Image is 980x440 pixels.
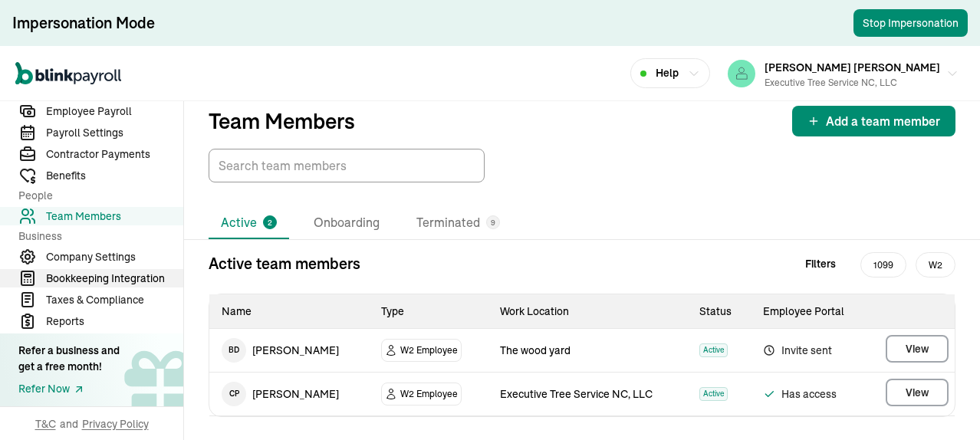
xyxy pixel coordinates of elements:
[222,338,246,363] span: B D
[46,103,183,120] span: Employee Payroll
[500,343,571,357] span: The wood yard
[853,9,968,37] button: Stop Impersonation
[35,416,56,432] span: T&C
[12,12,155,34] div: Impersonation Mode
[886,379,949,406] button: View
[369,294,487,329] th: Type
[903,366,980,440] iframe: To enrich screen reader interactions, please activate Accessibility in Grammarly extension settings
[805,256,836,272] span: Filters
[46,314,183,330] span: Reports
[886,335,949,363] button: View
[491,217,495,228] span: 9
[82,416,149,432] span: Privacy Policy
[903,366,980,440] div: Chat Widget
[404,207,512,239] li: Terminated
[18,381,120,397] a: Refer Now
[400,343,458,358] span: W2 Employee
[500,387,653,401] span: Executive Tree Service NC, LLC
[18,343,120,375] div: Refer a business and get a free month!
[916,252,955,277] span: W2
[400,386,458,402] span: W2 Employee
[209,252,360,275] p: Active team members
[209,329,369,372] td: [PERSON_NAME]
[209,373,369,415] td: [PERSON_NAME]
[765,76,940,90] div: Executive Tree Service NC, LLC
[860,252,906,277] span: 1099
[765,61,940,74] span: [PERSON_NAME] [PERSON_NAME]
[630,58,710,88] button: Help
[722,54,965,93] button: [PERSON_NAME] [PERSON_NAME]Executive Tree Service NC, LLC
[209,149,485,182] input: TextInput
[792,106,955,136] button: Add a team member
[209,294,369,329] th: Name
[18,228,174,245] span: Business
[46,292,183,308] span: Taxes & Compliance
[763,341,857,360] span: Invite sent
[826,112,940,130] span: Add a team member
[15,51,121,96] nav: Global
[209,109,355,133] p: Team Members
[656,65,679,81] span: Help
[763,304,844,318] span: Employee Portal
[18,188,174,204] span: People
[301,207,392,239] li: Onboarding
[209,207,289,239] li: Active
[699,343,728,357] span: Active
[46,271,183,287] span: Bookkeeping Integration
[46,249,183,265] span: Company Settings
[687,294,751,329] th: Status
[906,341,929,356] span: View
[699,387,728,401] span: Active
[268,217,272,228] span: 2
[46,209,183,225] span: Team Members
[46,168,183,184] span: Benefits
[222,382,246,406] span: C P
[488,294,687,329] th: Work Location
[763,385,857,403] span: Has access
[46,146,183,163] span: Contractor Payments
[46,125,183,141] span: Payroll Settings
